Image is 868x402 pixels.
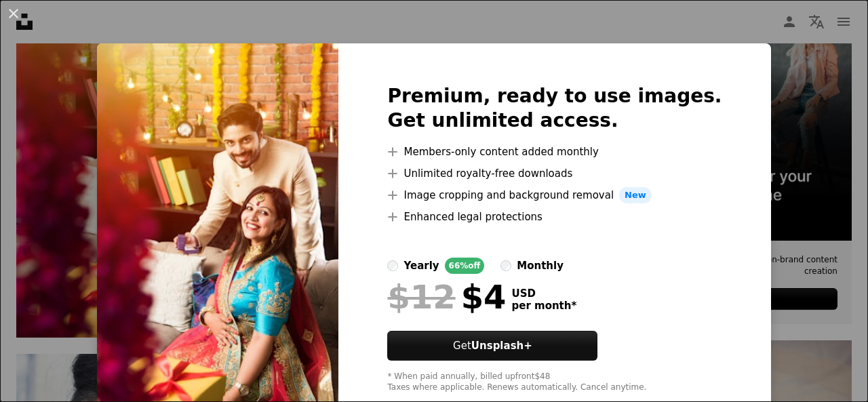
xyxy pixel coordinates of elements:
[387,165,722,182] li: Unlimited royalty-free downloads
[387,279,506,315] div: $4
[511,300,576,312] span: per month *
[387,371,722,393] div: * When paid annually, billed upfront $48 Taxes where applicable. Renews automatically. Cancel any...
[471,340,532,352] strong: Unsplash+
[500,260,511,271] input: monthly
[445,258,485,274] div: 66% off
[517,258,564,274] div: monthly
[403,258,439,274] div: yearly
[387,260,398,271] input: yearly66%off
[387,209,722,225] li: Enhanced legal protections
[387,84,722,133] h2: Premium, ready to use images. Get unlimited access.
[387,331,597,361] button: GetUnsplash+
[387,279,455,315] span: $12
[387,187,722,203] li: Image cropping and background removal
[619,187,652,203] span: New
[387,144,722,160] li: Members-only content added monthly
[511,287,576,300] span: USD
